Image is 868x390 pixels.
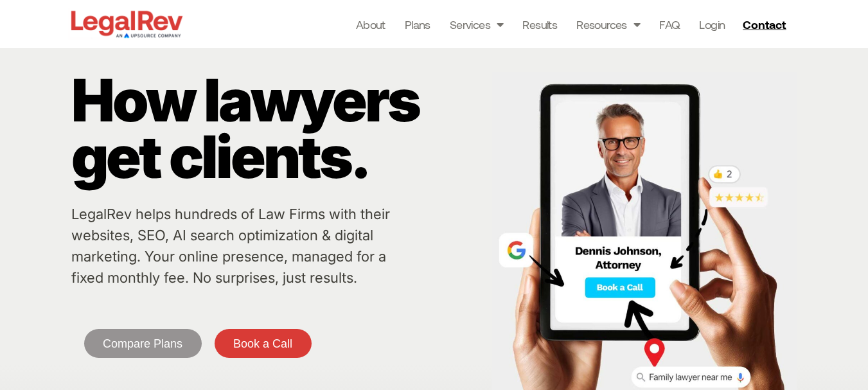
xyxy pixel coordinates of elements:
a: Resources [576,15,640,33]
a: LegalRev helps hundreds of Law Firms with their websites, SEO, AI search optimization & digital m... [71,206,390,286]
a: About [356,15,385,33]
a: Book a Call [215,329,312,358]
a: FAQ [659,15,680,33]
p: How lawyers get clients. [71,72,485,185]
span: Compare Plans [103,338,182,350]
a: Services [450,15,504,33]
a: Plans [405,15,430,33]
a: Contact [738,14,794,35]
a: Login [699,15,725,33]
span: Contact [743,19,786,30]
nav: Menu [356,15,725,33]
a: Compare Plans [84,329,202,358]
span: Book a Call [233,338,292,350]
a: Results [522,15,557,33]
